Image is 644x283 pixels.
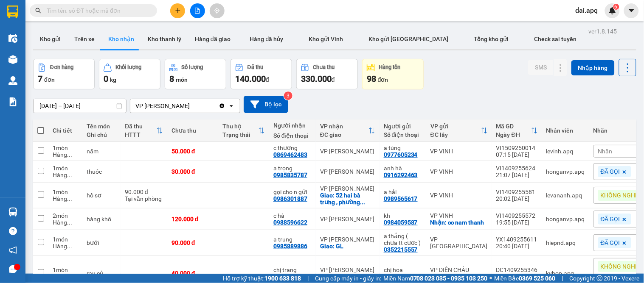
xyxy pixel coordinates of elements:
button: Nhập hàng [571,60,615,75]
div: ver 1.8.145 [589,27,617,36]
span: [GEOGRAPHIC_DATA], [GEOGRAPHIC_DATA] ↔ [GEOGRAPHIC_DATA] [32,36,102,58]
sup: 3 [284,92,292,100]
div: c hà [273,212,312,219]
div: rau củ [87,270,116,277]
div: DC1409255346 [496,266,538,273]
strong: PHIẾU GỬI HÀNG [34,60,102,69]
div: Giao: vp [320,273,375,280]
span: đ [266,76,269,83]
div: Thu hộ [222,123,258,130]
div: 30.000 đ [172,168,214,175]
img: logo [5,25,29,67]
span: Tổng kho gửi [474,36,509,42]
img: icon-new-feature [609,7,616,14]
span: ĐÃ GỌI [601,239,620,247]
div: VP gửi [430,123,481,130]
input: Tìm tên, số ĐT hoặc mã đơn [47,6,147,15]
button: Kho gửi [33,29,67,49]
div: anh hà [384,165,422,172]
button: SMS [528,60,554,75]
div: 0985835787 [273,172,307,178]
div: Tên món [87,123,116,130]
img: logo-vxr [7,6,18,18]
div: 2 món [53,212,78,219]
button: plus [170,3,185,18]
span: plus [175,8,181,14]
div: Ghi chú [87,131,116,138]
img: warehouse-icon [8,208,17,216]
th: Toggle SortBy [121,119,167,142]
div: c thương [273,144,312,151]
div: bưởi [87,239,116,246]
div: Giao: GL [320,243,375,250]
span: GL1509250451 [107,46,157,55]
div: 20:40 [DATE] [496,243,538,250]
div: 1 món [53,189,78,195]
div: 0977605234 [384,151,418,158]
div: hồ sơ [87,192,116,199]
div: 90.000 đ [172,239,214,246]
th: Toggle SortBy [492,119,542,142]
span: ... [67,172,72,178]
div: HTTT [125,131,156,138]
span: Hàng đã hủy [250,36,284,42]
span: ... [360,199,365,205]
div: VI1409255624 [496,165,538,172]
div: Tại văn phòng [125,195,163,202]
span: ... [67,273,72,280]
div: 0989565617 [384,195,418,202]
div: Đã thu [247,64,263,70]
div: kh [384,212,422,219]
button: Kho nhận [101,29,141,49]
span: 8 [169,74,174,84]
span: Miền Bắc [495,274,556,283]
div: 19:55 [DATE] [496,219,538,226]
div: Đơn hàng [50,64,73,70]
div: 15:30 [DATE] [496,273,538,280]
div: 0869462483 [273,151,307,158]
div: Hàng thông thường [53,151,78,158]
button: Đơn hàng7đơn [33,59,95,89]
div: 20:02 [DATE] [496,195,538,202]
div: Người nhận [273,122,312,129]
div: Nhân viên [546,127,585,134]
span: Kho gửi [GEOGRAPHIC_DATA] [369,36,449,42]
button: Kho thanh lý [141,29,188,49]
div: a trọng [273,165,312,172]
button: Hàng đã giao [188,29,237,49]
svg: open [228,103,235,109]
div: VI1409255581 [496,189,538,195]
div: YX1409255611 [496,236,538,243]
div: Hàng thông thường [53,172,78,178]
div: 0352215557 [384,246,418,253]
span: message [9,265,17,273]
span: Kho gửi Vinh [309,36,343,42]
div: VP [PERSON_NAME] [135,102,190,110]
span: đơn [378,76,388,83]
div: VP [PERSON_NAME] [320,168,375,175]
div: ĐC giao [320,131,368,138]
div: Trạng thái [222,131,258,138]
strong: 0708 023 035 - 0935 103 250 [410,275,488,282]
sup: 6 [613,4,619,10]
button: Trên xe [67,29,101,49]
div: 0985889886 [273,243,307,250]
button: Bộ lọc [244,96,288,113]
div: a hải [384,189,422,195]
div: VP [PERSON_NAME] [320,216,375,222]
div: Chi tiết [53,127,78,134]
div: VI1409255572 [496,212,538,219]
span: ĐÃ GỌI [601,168,620,175]
div: nấm [87,148,116,155]
span: ⚪️ [490,277,492,280]
div: 21:07 [DATE] [496,172,538,178]
div: 1 món [53,165,78,172]
div: VP [PERSON_NAME] [320,236,375,243]
div: chị hoa [384,266,422,273]
span: Hỗ trợ kỹ thuật: [223,274,301,283]
span: ... [67,151,72,158]
div: chị trang [273,266,312,273]
span: 7 [38,74,42,84]
div: hiepnd.apq [546,239,585,246]
span: | [562,274,563,283]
